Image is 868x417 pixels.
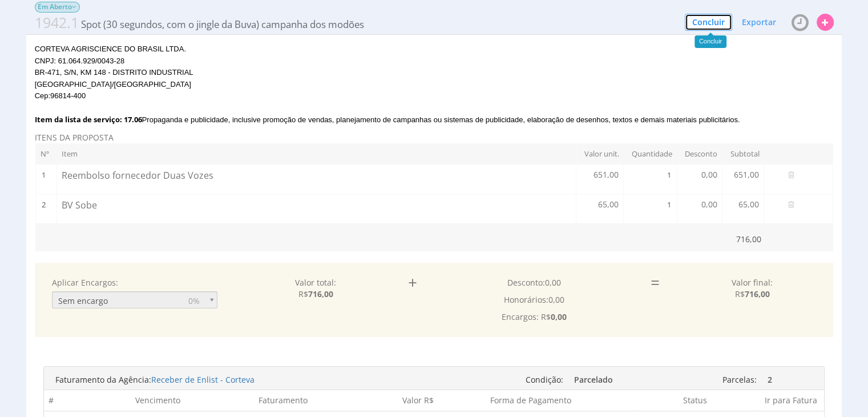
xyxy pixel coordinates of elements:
span: 2 [41,199,47,210]
div: Valor total: R$ [252,277,380,300]
span: Spot (30 segundos, com o jingle da Buva) campanha dos modões [81,18,364,31]
div: 0% [183,295,200,307]
span: Exportar [742,17,776,27]
th: Faturamento [187,390,314,411]
span: 1 [41,170,47,180]
strong: 0,00 [550,311,566,322]
th: Item [57,144,576,165]
span: Sem encargo [53,292,202,310]
td: 651,00 [722,164,764,194]
th: Ir para Fatura [760,390,825,411]
div: Valor final: R$ [688,277,816,300]
span: 0,00 [548,294,564,305]
span: Receber de Enlist - Corteva [151,374,255,385]
button: Concluir [685,14,732,31]
th: Valor R$ [314,390,440,411]
span: Parcelas: [722,374,757,385]
th: Desconto [677,144,722,165]
a: Sem encargo0% [52,291,217,308]
span: 0,00 [701,199,717,210]
span: CNPJ: 61.064.929/0043-28 [35,57,125,65]
output: 716,00 [725,230,761,245]
span: 1 [666,199,672,210]
span: 1 [666,170,672,180]
td: 65,00 [722,194,764,223]
strong: 716,00 [744,288,769,299]
span: Cep:96814-400 [35,91,86,100]
span: 1942.1 [35,13,79,32]
strong: 716,00 [308,288,333,299]
th: Nº [35,144,57,165]
a: Parcelado [572,370,647,387]
span: 0,00 [544,277,560,288]
span: + [408,271,417,293]
span: [GEOGRAPHIC_DATA]/[GEOGRAPHIC_DATA] [35,80,191,89]
span: 0,00 [701,169,717,180]
th: Vencimento [60,390,187,411]
span: CORTEVA AGRISCIENCE DO BRASIL LTDA. [35,45,186,53]
span: = [651,271,660,293]
span: Condição: [526,374,563,385]
div: Honorários: [445,294,622,306]
span: Parcelado [574,371,644,388]
span: Reembolso fornecedor Duas Vozes [62,169,213,182]
span: 651,00 [594,169,619,180]
span: 65,00 [598,199,619,210]
span: BR-471, S/N, KM 148 - DISTRITO INDUSTRIAL [35,68,193,77]
th: Valor unit. [576,144,624,165]
th: # [44,390,60,411]
span: Em Aberto [35,2,80,13]
th: Subtotal [722,144,764,165]
div: Desconto: [445,277,622,288]
span: BV Sobe [62,199,97,211]
th: Quantidade [624,144,677,165]
div: Encargos: R$ [445,311,622,323]
label: Aplicar Encargos: [52,277,118,288]
div: Faturamento da Agência: [47,371,499,388]
button: Exportar [734,13,784,32]
strong: Item da lista de serviço: 17.06 [35,114,142,125]
span: Status [683,395,707,406]
span: Propaganda e publicidade, inclusive promoção de vendas, planejamento de campanhas ou sistemas de ... [142,115,740,124]
div: Concluir [695,35,726,48]
span: Itens da proposta [35,132,114,143]
th: Forma de Pagamento [440,390,633,411]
